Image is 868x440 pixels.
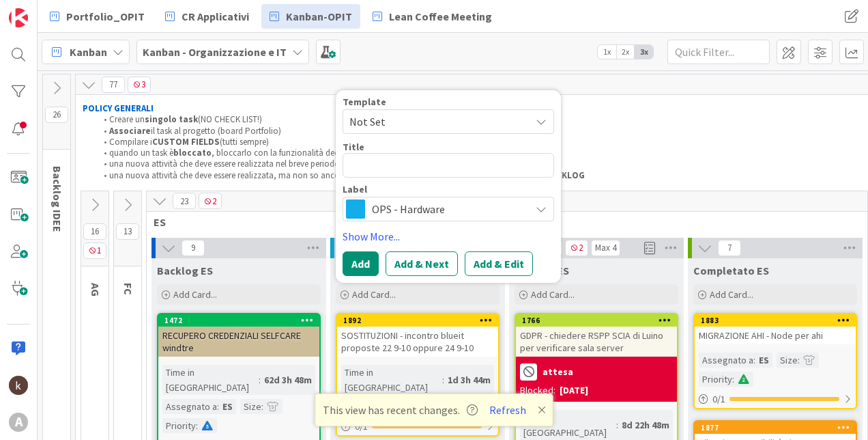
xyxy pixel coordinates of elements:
[157,264,213,277] span: Backlog ES
[109,125,151,137] strong: Associare
[386,251,458,276] button: Add & Next
[693,264,769,277] span: Completato ES
[699,372,732,387] div: Priority
[355,420,368,434] span: 0 / 1
[343,228,554,245] a: Show More...
[516,327,677,357] div: GDPR - chiedere RSPP SCIA di Luino per verificare sala server
[560,383,588,398] div: [DATE]
[128,77,151,93] span: 3
[9,8,28,27] img: Visit kanbanzone.com
[701,423,856,432] div: 1877
[121,283,135,295] span: FC
[323,402,478,418] span: This view has recent changes.
[616,45,635,59] span: 2x
[667,40,770,64] input: Quick Filter...
[516,314,677,327] div: 1766
[66,8,145,25] span: Portfolio_OPIT
[598,45,616,59] span: 1x
[70,44,107,60] span: Kanban
[217,399,219,414] span: :
[157,4,257,29] a: CR Applicativi
[259,372,261,387] span: :
[286,8,352,25] span: Kanban-OPIT
[152,136,220,148] strong: CUSTOM FIELDS
[162,399,217,414] div: Assegnato a
[219,399,236,414] div: ES
[701,316,856,325] div: 1883
[337,418,498,435] div: 0/1
[261,372,315,387] div: 62d 3h 48m
[154,215,850,229] span: ES
[444,372,494,387] div: 1d 3h 44m
[143,45,287,59] b: Kanban - Organizzazione e IT
[173,147,212,159] strong: bloccato
[83,102,154,114] strong: POLICY GENERALI
[798,353,800,368] span: :
[9,376,28,395] img: kh
[102,77,125,93] span: 77
[83,243,106,259] span: 1
[520,383,555,398] div: Blocked:
[542,367,573,376] b: attesa
[595,245,616,251] div: Max 4
[484,401,531,419] button: Refresh
[531,288,575,301] span: Add Card...
[182,240,205,256] span: 9
[565,240,588,256] span: 2
[240,399,261,414] div: Size
[50,166,64,232] span: Backlog IDEE
[712,392,725,407] span: 0 / 1
[753,353,755,368] span: :
[389,8,492,25] span: Lean Coffee Meeting
[343,251,379,276] button: Add
[199,193,222,209] span: 2
[173,288,217,301] span: Add Card...
[372,200,523,219] span: OPS - Hardware
[173,193,196,209] span: 23
[710,288,753,301] span: Add Card...
[145,113,198,125] strong: singolo task
[164,316,319,325] div: 1472
[182,8,249,25] span: CR Applicativi
[158,314,319,357] div: 1472RECUPERO CREDENZIALI SELFCARE windtre
[618,417,673,432] div: 8d 22h 48m
[196,418,198,433] span: :
[343,141,364,153] label: Title
[695,391,856,408] div: 0/1
[337,314,498,327] div: 1892
[343,184,367,194] span: Label
[718,240,741,256] span: 7
[349,113,520,130] span: Not Set
[695,327,856,344] div: MIGRAZIONE AHI - Node per ahi
[695,422,856,434] div: 1877
[337,314,498,357] div: 1892SOSTITUZIONI - incontro blueit proposte 22 9-10 oppure 24 9-10
[732,372,734,387] span: :
[635,45,653,59] span: 3x
[261,399,263,414] span: :
[546,169,585,181] strong: BACKLOG
[158,314,319,327] div: 1472
[465,251,533,276] button: Add & Edit
[695,314,856,344] div: 1883MIGRAZIONE AHI - Node per ahi
[616,417,618,432] span: :
[261,4,360,29] a: Kanban-OPIT
[777,353,798,368] div: Size
[341,365,442,395] div: Time in [GEOGRAPHIC_DATA]
[116,223,139,240] span: 13
[89,283,102,297] span: AG
[337,327,498,357] div: SOSTITUZIONI - incontro blueit proposte 22 9-10 oppure 24 9-10
[162,365,259,395] div: Time in [GEOGRAPHIC_DATA]
[343,97,386,107] span: Template
[352,288,396,301] span: Add Card...
[9,413,28,432] div: A
[755,353,772,368] div: ES
[516,314,677,357] div: 1766GDPR - chiedere RSPP SCIA di Luino per verificare sala server
[45,107,68,123] span: 26
[699,353,753,368] div: Assegnato a
[520,410,616,440] div: Time in [GEOGRAPHIC_DATA]
[158,327,319,357] div: RECUPERO CREDENZIALI SELFCARE windtre
[364,4,500,29] a: Lean Coffee Meeting
[83,223,106,240] span: 16
[343,316,498,325] div: 1892
[522,316,677,325] div: 1766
